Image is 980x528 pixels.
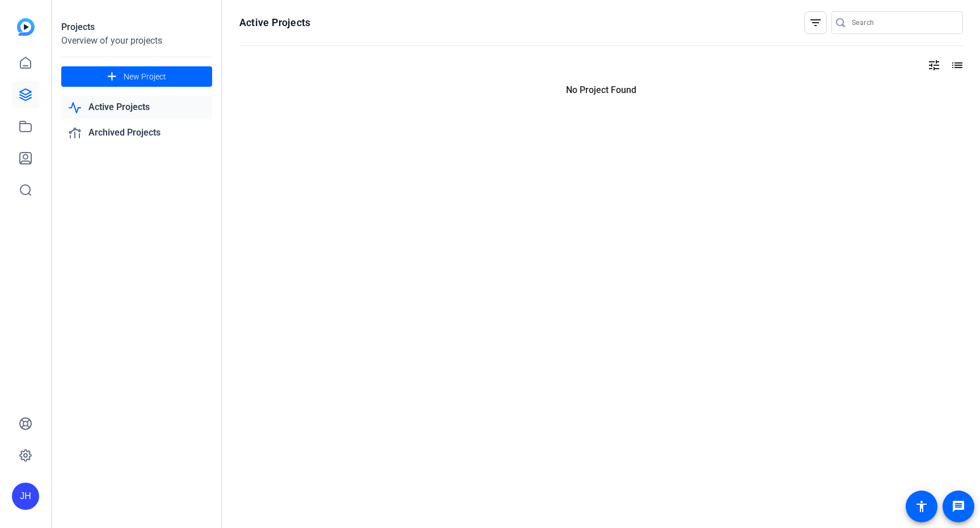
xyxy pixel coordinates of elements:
[952,500,965,513] mat-icon: message
[61,20,212,34] div: Projects
[809,16,822,29] mat-icon: filter_list
[915,500,928,513] mat-icon: accessibility
[61,34,212,48] div: Overview of your projects
[124,71,166,83] span: New Project
[949,58,963,72] mat-icon: list
[852,16,954,29] input: Search
[105,70,119,84] mat-icon: add
[927,58,941,72] mat-icon: tune
[12,483,39,510] div: JH
[239,83,963,97] p: No Project Found
[61,121,212,145] a: Archived Projects
[239,16,310,29] h1: Active Projects
[17,18,35,36] img: blue-gradient.svg
[61,96,212,119] a: Active Projects
[61,66,212,87] button: New Project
